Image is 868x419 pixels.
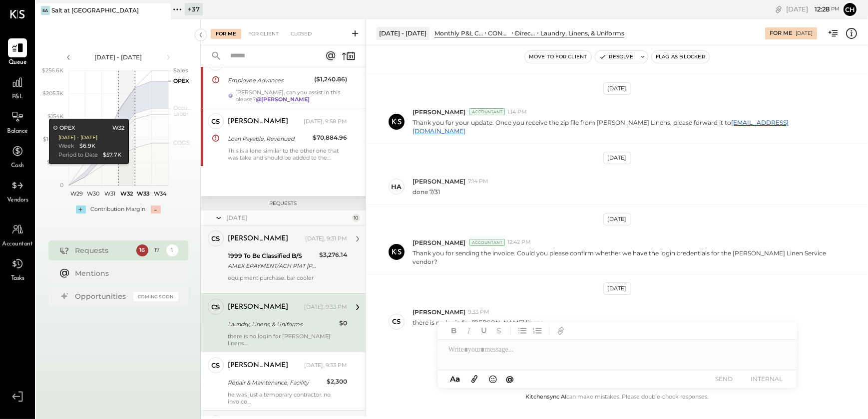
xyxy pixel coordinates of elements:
[413,188,440,196] p: done 7/31
[327,377,347,387] div: $2,300
[747,372,787,386] button: INTERNAL
[434,29,483,37] div: Monthly P&L Comparison
[58,134,97,141] div: [DATE] - [DATE]
[376,27,430,39] div: [DATE] - [DATE]
[151,244,163,256] div: 17
[120,190,133,197] text: W32
[352,214,360,222] div: 10
[0,176,34,205] a: Vendors
[7,127,28,136] span: Balance
[447,324,460,337] button: Bold
[304,118,347,126] div: [DATE], 9:58 PM
[506,374,514,384] span: @
[228,134,310,144] div: Loan Payable, Revenued
[304,303,347,311] div: [DATE], 9:33 PM
[166,244,178,256] div: 1
[226,213,350,222] div: [DATE]
[153,190,166,197] text: W34
[70,190,83,197] text: W29
[104,190,115,197] text: W31
[313,133,347,143] div: $70,884.96
[468,308,489,316] span: 9:33 PM
[228,378,324,388] div: Repair & Maintenance, Facility
[151,206,161,213] div: -
[652,51,709,63] button: Flag as Blocker
[91,206,146,213] div: Contribution Margin
[42,67,63,74] text: $256.6K
[75,291,128,301] div: Opportunities
[256,96,310,103] strong: @[PERSON_NAME]
[462,324,475,337] button: Italic
[43,136,63,143] text: $102.6K
[58,142,74,150] div: Week
[774,4,784,14] div: copy link
[314,74,347,84] div: ($1,240.86)
[0,38,34,67] a: Queue
[413,308,465,316] span: [PERSON_NAME]
[173,77,189,84] text: OPEX
[206,200,361,207] div: Requests
[58,151,98,159] div: Period to Date
[173,67,188,74] text: Sales
[515,29,535,37] div: Direct Operating Expenses
[603,82,631,95] div: [DATE]
[11,162,24,171] span: Cash
[304,362,347,370] div: [DATE], 9:33 PM
[173,104,190,111] text: Occu...
[11,274,24,283] span: Tasks
[60,182,63,189] text: 0
[455,374,460,384] span: a
[516,324,529,337] button: Unordered List
[228,117,288,127] div: [PERSON_NAME]
[79,142,95,150] div: $6.9K
[173,110,188,117] text: Labor
[103,151,121,159] div: $57.7K
[228,75,311,85] div: Employee Advances
[339,318,347,328] div: $0
[603,213,631,225] div: [DATE]
[212,302,220,312] div: CS
[413,177,465,186] span: [PERSON_NAME]
[212,117,220,126] div: CS
[112,124,124,132] div: W32
[0,107,34,136] a: Balance
[228,274,347,288] div: equipment purchase. bar cooler
[47,159,63,166] text: $51.3K
[468,178,488,186] span: 7:14 PM
[595,51,637,63] button: Resolve
[413,249,838,266] p: Thank you for sending the invoice. Could you please confirm whether we have the login credentials...
[770,29,792,37] div: For Me
[842,1,858,17] button: Ch
[554,324,567,337] button: Add URL
[42,90,63,97] text: $205.3K
[305,235,347,243] div: [DATE], 9:31 PM
[7,196,28,205] span: Vendors
[540,29,624,37] div: Laundry, Linens, & Uniforms
[228,333,347,347] div: there is no login for [PERSON_NAME] linens.
[507,108,527,116] span: 1:14 PM
[488,29,510,37] div: CONTROLLABLE EXPENSES
[75,268,173,278] div: Mentions
[228,361,288,371] div: [PERSON_NAME]
[507,238,531,246] span: 12:42 PM
[413,108,465,116] span: [PERSON_NAME]
[0,142,34,171] a: Cash
[413,119,789,135] a: [EMAIL_ADDRESS][DOMAIN_NAME]
[228,391,347,405] div: he was just a temporary contractor. no invoice
[525,51,591,63] button: Move to for client
[469,239,505,246] div: Accountant
[8,58,27,67] span: Queue
[173,139,190,146] text: COGS
[477,324,490,337] button: Underline
[796,30,813,37] div: [DATE]
[136,244,148,256] div: 16
[603,282,631,295] div: [DATE]
[228,302,288,312] div: [PERSON_NAME]
[603,152,631,164] div: [DATE]
[243,29,284,39] div: For Client
[133,292,178,301] div: Coming Soon
[51,6,139,14] div: Salt at [GEOGRAPHIC_DATA]
[492,324,505,337] button: Strikethrough
[503,373,517,385] button: @
[185,3,203,15] div: + 37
